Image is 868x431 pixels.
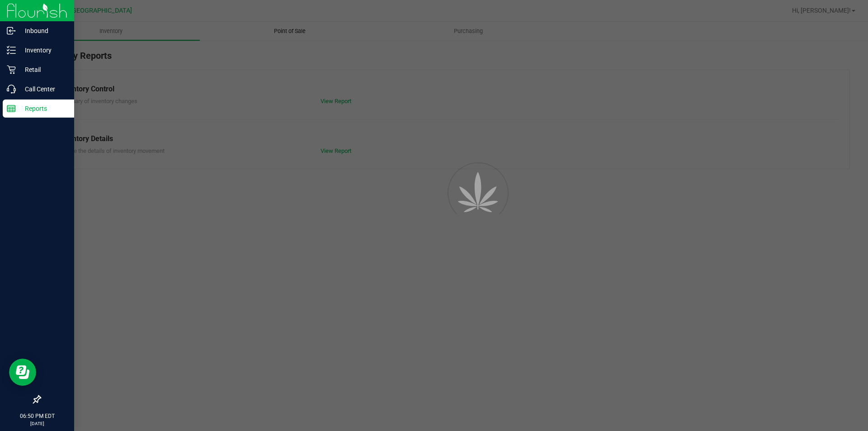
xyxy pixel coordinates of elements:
[4,420,70,427] p: [DATE]
[16,25,70,36] p: Inbound
[7,26,16,35] inline-svg: Inbound
[9,359,36,386] iframe: Resource center
[7,104,16,113] inline-svg: Reports
[7,46,16,55] inline-svg: Inventory
[4,412,70,420] p: 06:50 PM EDT
[7,85,16,94] inline-svg: Call Center
[16,84,70,95] p: Call Center
[16,45,70,56] p: Inventory
[7,65,16,74] inline-svg: Retail
[16,64,70,75] p: Retail
[16,103,70,114] p: Reports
